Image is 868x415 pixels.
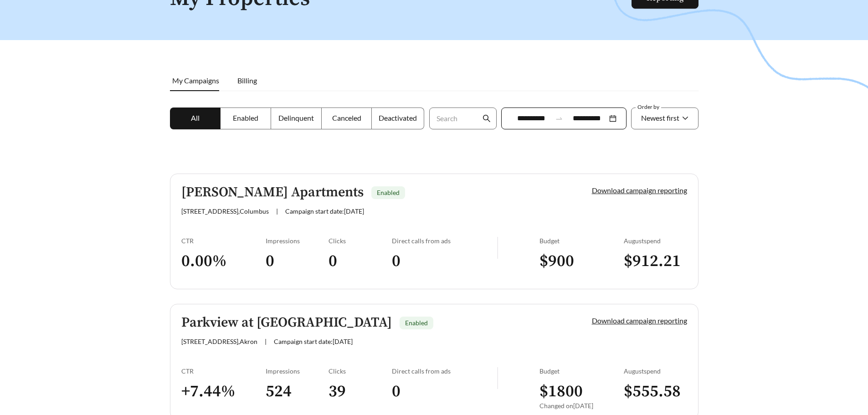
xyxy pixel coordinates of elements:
[276,207,278,215] span: |
[392,251,497,272] h3: 0
[392,237,497,245] div: Direct calls from ads
[170,174,699,289] a: [PERSON_NAME] ApartmentsEnabled[STREET_ADDRESS],Columbus|Campaign start date:[DATE]Download campa...
[539,251,624,272] h3: $ 900
[392,381,497,402] h3: 0
[266,251,329,272] h3: 0
[329,367,392,375] div: Clicks
[405,319,428,327] span: Enabled
[278,113,314,122] span: Delinquent
[483,114,491,123] span: search
[392,367,497,375] div: Direct calls from ads
[539,381,624,402] h3: $ 1800
[266,367,329,375] div: Impressions
[181,237,266,245] div: CTR
[181,381,266,402] h3: + 7.44 %
[285,207,364,215] span: Campaign start date: [DATE]
[624,251,687,272] h3: $ 912.21
[539,237,624,245] div: Budget
[379,113,417,122] span: Deactivated
[266,381,329,402] h3: 524
[641,113,679,122] span: Newest first
[497,237,498,259] img: line
[181,251,266,272] h3: 0.00 %
[592,186,687,195] a: Download campaign reporting
[266,237,329,245] div: Impressions
[172,76,219,85] span: My Campaigns
[181,367,266,375] div: CTR
[181,338,257,345] span: [STREET_ADDRESS] , Akron
[624,237,687,245] div: August spend
[592,316,687,325] a: Download campaign reporting
[181,315,392,330] h5: Parkview at [GEOGRAPHIC_DATA]
[555,114,563,123] span: swap-right
[332,113,361,122] span: Canceled
[539,367,624,375] div: Budget
[329,237,392,245] div: Clicks
[274,338,353,345] span: Campaign start date: [DATE]
[497,367,498,389] img: line
[624,381,687,402] h3: $ 555.58
[265,338,267,345] span: |
[377,189,400,196] span: Enabled
[555,114,563,123] span: to
[181,185,364,200] h5: [PERSON_NAME] Apartments
[233,113,258,122] span: Enabled
[237,76,257,85] span: Billing
[181,207,269,215] span: [STREET_ADDRESS] , Columbus
[329,381,392,402] h3: 39
[329,251,392,272] h3: 0
[539,402,624,410] div: Changed on [DATE]
[191,113,200,122] span: All
[624,367,687,375] div: August spend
